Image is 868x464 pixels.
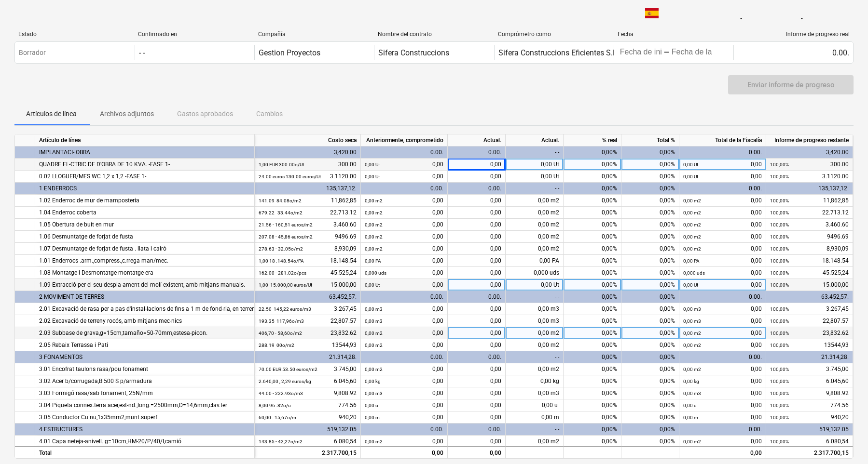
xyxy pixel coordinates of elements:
[621,327,679,339] div: 0,00%
[39,291,250,303] div: 2 MOVIMENT DE TERRES
[770,315,849,327] div: 22,807.57
[683,246,701,252] small: 0,00 m2
[564,255,621,267] div: 0,00%
[259,255,357,267] div: 18.148.54
[259,198,302,203] small: 141.09 84.08o/m2
[506,291,564,303] div: - -
[770,234,789,239] small: 100,00%
[564,411,621,424] div: 0,00%
[770,222,789,227] small: 100,00%
[621,375,679,387] div: 0,00%
[365,327,443,339] div: 0,00
[621,279,679,291] div: 0,00%
[621,436,679,448] div: 0,00%
[683,327,762,339] div: 0,00
[255,351,361,363] div: 21.314,28.
[365,367,383,372] small: 0,00 m2
[770,303,849,315] div: 3.267,45
[361,424,448,436] div: 0.00.
[259,162,304,167] small: 1,00 EUR 300.00o/Ut
[365,339,443,351] div: 0,00
[683,282,698,288] small: 0,00 Ut
[564,327,621,339] div: 0,00%
[39,146,250,159] div: IMPLANTACI- OBRA
[39,351,250,363] div: 3 FONAMENTOS
[683,255,762,267] div: 0,00
[683,207,762,219] div: 0,00
[39,315,250,327] div: 2.02 Excavació de terreny rocós, amb mitjans mec-nics
[683,363,762,375] div: 0,00
[365,198,383,203] small: 0,00 m2
[564,279,621,291] div: 0,00%
[683,306,701,312] small: 0,00 m3
[259,282,312,288] small: 1,00 15.000,00 euros/Ut
[365,243,443,255] div: 0,00
[683,331,701,336] small: 0,00 m2
[255,183,361,195] div: 135,137,12.
[564,363,621,375] div: 0,00%
[770,282,789,288] small: 100,00%
[683,210,701,215] small: 0,00 m2
[506,303,564,315] div: 0,00 m3
[506,363,564,375] div: 0,00 m2
[448,375,506,387] div: 0,00
[564,399,621,411] div: 0,00%
[683,267,762,279] div: 0,00
[621,219,679,231] div: 0,00%
[259,343,294,348] small: 288.19 00o/m2
[255,424,361,436] div: 519,132.05
[683,303,762,315] div: 0,00
[683,162,698,167] small: 0,00 Ut
[378,48,449,57] div: Sifera Construccions
[139,48,145,57] div: - -
[506,424,564,436] div: - -
[564,436,621,448] div: 0,00%
[770,279,849,291] div: 15.000,00
[621,207,679,219] div: 0,00%
[498,31,610,38] div: Comprómetro como
[621,243,679,255] div: 0,00%
[683,219,762,231] div: 0,00
[564,315,621,327] div: 0,00%
[683,198,701,203] small: 0,00 m2
[683,279,762,291] div: 0,00
[365,159,443,171] div: 0,00
[365,363,443,375] div: 0,00
[259,48,320,57] div: Gestion Proyectos
[39,231,250,243] div: 1.06 Desmuntatge de forjat de fusta
[683,318,701,324] small: 0,00 m3
[770,306,789,312] small: 100,00%
[506,399,564,411] div: 0,00 u
[770,243,849,255] div: 8,930,09
[39,171,250,183] div: 0.02 LLOGUER/MES WC 1,2 x 1,2 -FASE 1-
[259,159,357,171] div: 300.00
[621,291,679,303] div: 0,00%
[506,255,564,267] div: 0,00 PA
[365,258,381,264] small: 0,00 PA
[259,243,357,255] div: 8,930,09
[564,134,621,146] div: % real
[448,146,506,159] div: 0.00.
[365,222,383,227] small: 0,00 m2
[365,267,443,279] div: 0,00
[26,109,77,119] p: Artículos de línea
[365,234,383,239] small: 0,00 m2
[39,183,250,195] div: 1 ENDERROCS
[770,198,789,203] small: 100,00%
[258,31,370,38] div: Compañía
[365,207,443,219] div: 0,00
[35,134,255,146] div: Artículo de línea
[679,446,766,458] div: 0,00
[679,134,766,146] div: Total de la Fiscalía
[39,159,250,171] div: QUADRE EL-CTRIC DE D'OBRA DE 10 KVA. -FASE 1-
[770,210,789,215] small: 100,00%
[365,171,443,183] div: 0,00
[259,246,303,252] small: 278.63 - 32.05o/m2
[365,270,386,276] small: 0,000 uds
[18,31,130,38] div: Estado
[365,174,380,179] small: 0,00 Ut
[365,306,383,312] small: 0,00 m3
[506,267,564,279] div: 0,000 uds
[259,318,304,324] small: 193.35 117,96o/m3
[621,339,679,351] div: 0,00%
